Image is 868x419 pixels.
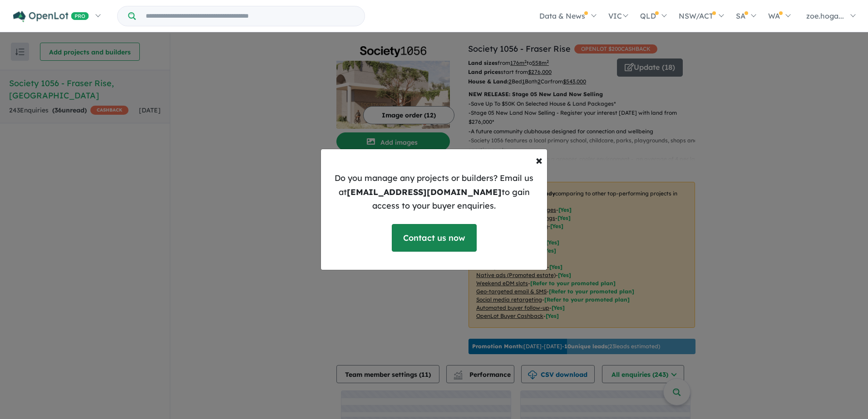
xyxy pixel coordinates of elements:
input: Try estate name, suburb, builder or developer [138,6,363,26]
img: Openlot PRO Logo White [13,11,89,22]
a: Contact us now [392,224,477,252]
span: zoe.hoga... [806,11,844,20]
p: Do you manage any projects or builders? Email us at to gain access to your buyer enquiries. [328,171,540,213]
b: [EMAIL_ADDRESS][DOMAIN_NAME] [347,187,502,197]
span: × [536,152,542,168]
